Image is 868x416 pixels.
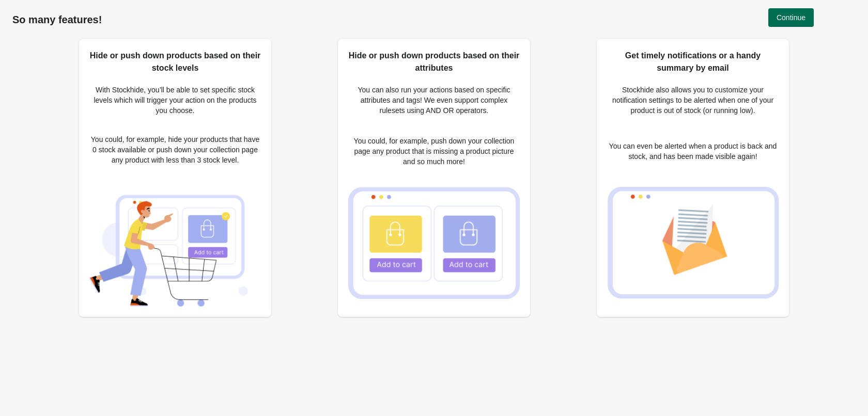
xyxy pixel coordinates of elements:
h2: Get timely notifications or a handy summary by email [607,50,779,74]
p: Stockhide also allows you to customize your notification settings to be alerted when one of your ... [607,85,779,116]
h1: So many features! [12,13,856,26]
img: Hide or push down products based on their stock levels [89,183,261,307]
img: Get timely notifications or a handy summary by email [607,187,779,299]
span: Continue [777,13,805,22]
p: You can also run your actions based on specific attributes and tags! We even support complex rule... [348,85,520,116]
p: With Stockhide, you’ll be able to set specific stock levels which will trigger your action on the... [89,85,261,116]
p: You can even be alerted when a product is back and stock, and has been made visible again! [607,141,779,162]
h2: Hide or push down products based on their attributes [348,50,520,74]
img: Hide or push down products based on their attributes [348,187,520,299]
p: You could, for example, hide your products that have 0 stock available or push down your collecti... [89,134,261,165]
p: You could, for example, push down your collection page any product that is missing a product pict... [348,136,520,167]
button: Continue [768,8,814,27]
h2: Hide or push down products based on their stock levels [89,50,261,74]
